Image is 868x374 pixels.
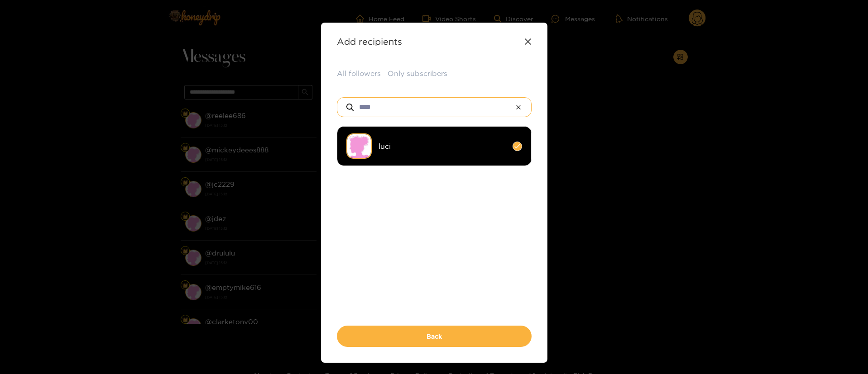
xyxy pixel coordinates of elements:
[379,141,506,151] span: luci
[337,326,532,347] button: Back
[337,36,402,47] strong: Add recipients
[337,68,381,79] button: All followers
[346,133,372,159] img: no-avatar.png
[388,68,447,79] button: Only subscribers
